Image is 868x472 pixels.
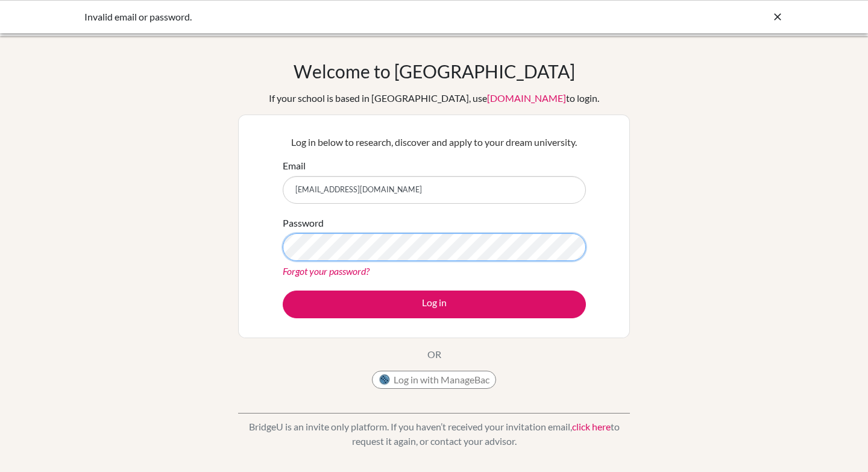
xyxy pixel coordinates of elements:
div: Invalid email or password. [84,10,603,24]
label: Email [283,159,306,173]
a: [DOMAIN_NAME] [487,92,566,104]
button: Log in [283,291,586,318]
button: Log in with ManageBac [372,371,496,389]
p: BridgeU is an invite only platform. If you haven’t received your invitation email, to request it ... [238,420,630,448]
div: If your school is based in [GEOGRAPHIC_DATA], use to login. [269,91,599,105]
label: Password [283,216,324,230]
h1: Welcome to [GEOGRAPHIC_DATA] [294,60,575,82]
p: Log in below to research, discover and apply to your dream university. [283,135,586,149]
p: OR [427,347,441,362]
a: click here [572,421,611,432]
a: Forgot your password? [283,265,370,277]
